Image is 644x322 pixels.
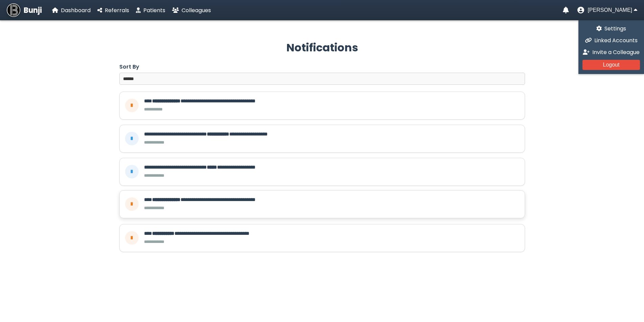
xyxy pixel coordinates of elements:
span: Settings [604,25,626,32]
div: Sort By [119,63,139,71]
span: Patients [143,6,165,14]
span: [PERSON_NAME] [588,7,632,13]
a: Colleagues [172,6,211,15]
span: Logout [603,62,620,68]
img: Bunji Dental Referral Management [7,3,20,17]
h2: Notifications [119,40,525,56]
a: Linked Accounts [582,36,640,45]
a: Settings [582,24,640,33]
a: Patients [136,6,165,15]
a: Notifications [563,7,569,14]
button: User menu [577,7,637,14]
button: Logout [582,60,640,70]
span: Referrals [105,6,129,14]
span: Bunji [24,5,42,16]
span: Invite a Colleague [592,48,640,56]
span: Dashboard [61,6,91,14]
a: Bunji [7,3,42,17]
a: Referrals [97,6,129,15]
span: Linked Accounts [594,36,638,44]
a: Invite a Colleague [582,48,640,56]
span: Colleagues [182,6,211,14]
a: Dashboard [52,6,91,15]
